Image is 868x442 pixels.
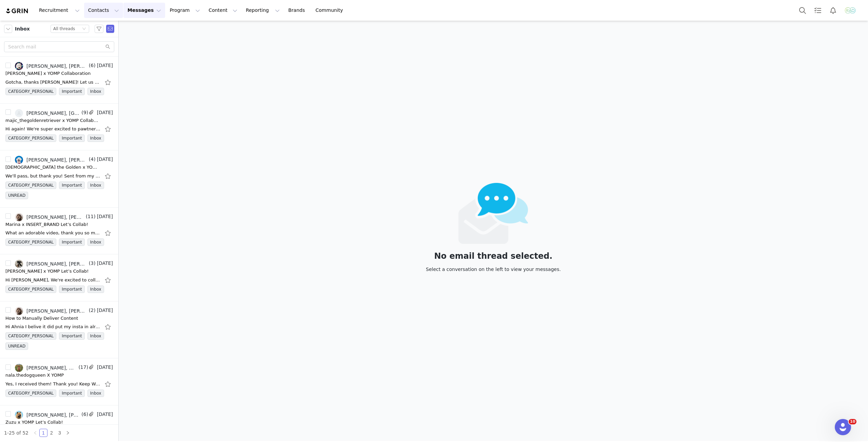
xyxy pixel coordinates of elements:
button: Recruitment [35,3,84,18]
span: Inbox [87,390,104,397]
div: Marina x INSERT_BRAND Let’s Collab! [5,221,88,228]
span: Important [59,332,85,340]
img: 74bf82ea-9118-4f52-9501-32cebf4e4c8e--s.jpg [15,62,23,70]
a: Community [312,3,350,18]
button: Notifications [826,3,841,18]
span: Important [59,134,85,142]
a: [PERSON_NAME], [PERSON_NAME].the.chowchow [15,411,80,419]
span: CATEGORY_PERSONAL [5,390,56,397]
a: grin logo [5,8,29,14]
div: What an adorable video, thank you so much for sharing the love. We hope to see Zoey enjoying her ... [5,230,100,236]
span: Inbox [87,332,104,340]
span: CATEGORY_PERSONAL [5,182,56,189]
div: Zuzu x YOMP Let’s Collab! [5,419,63,426]
div: [PERSON_NAME], [GEOGRAPHIC_DATA] [26,110,80,116]
img: 7863e566-ff4f-41f9-9c29-c4db2d47b1e1.jpg [15,213,23,221]
button: Content [204,3,241,18]
div: Select a conversation on the left to view your messages. [426,266,561,273]
div: All threads [53,25,75,33]
div: [PERSON_NAME], [PERSON_NAME].the.chowchow [26,412,80,418]
iframe: Intercom live chat [835,419,851,435]
button: Program [165,3,204,18]
span: Important [59,238,85,246]
span: 10 [849,419,856,424]
div: majic_thegoldenretriever x YOMP Collaboration [5,117,100,124]
span: CATEGORY_PERSONAL [5,88,56,95]
div: Hi again! We're super excited to pawtner with you! Your products are on their way and your links/... [5,126,100,132]
a: [PERSON_NAME], [PERSON_NAME] [15,260,87,268]
a: [PERSON_NAME], Nala.thedogqueen Nala.thedogqueen [15,364,77,372]
div: [PERSON_NAME], [PERSON_NAME] [26,308,87,314]
span: Important [59,390,85,397]
span: UNREAD [5,342,28,350]
input: Search mail [4,41,114,52]
li: Previous Page [31,429,39,437]
div: [PERSON_NAME], [PERSON_NAME] [26,261,87,267]
div: How to Manually Deliver Content [5,315,78,322]
span: CATEGORY_PERSONAL [5,134,56,142]
div: Adelyn x YOMP Let’s Collab! [5,268,88,275]
i: icon: left [33,431,37,435]
span: (6) [80,411,88,418]
img: 4cb2ec92-cf1a-4e70-8d71-8f77a96bd814.png [845,5,856,16]
img: 7863e566-ff4f-41f9-9c29-c4db2d47b1e1.jpg [15,307,23,315]
a: [PERSON_NAME], [GEOGRAPHIC_DATA] [15,109,80,117]
span: CATEGORY_PERSONAL [5,238,56,246]
div: Lady the Golden x YOMP Let’s Collab! [5,164,100,171]
div: Gotcha, thanks Ahnia! Let us know if you're able to work on this structure in the future. On Mon,... [5,79,100,86]
button: Profile [841,5,863,16]
img: c8f68e30-1f61-4f9b-bea1-dbfa9a021097--s.jpg [15,109,23,117]
li: 1 [39,429,47,437]
li: 3 [56,429,64,437]
a: 3 [56,429,63,437]
i: icon: right [66,431,70,435]
div: [PERSON_NAME], [PERSON_NAME], [DEMOGRAPHIC_DATA] the Golden [26,157,87,163]
div: Hi Ahnia I belive it did put my insta in already. And I added my address for products. -Marina On... [5,323,100,330]
div: No email thread selected. [426,252,561,260]
span: Send Email [106,25,114,33]
span: CATEGORY_PERSONAL [5,332,56,340]
button: Reporting [242,3,284,18]
img: 02ca1e51-060e-4774-bc2a-d06a182cc35f.jpg [15,411,23,419]
div: Yes, I received them! Thank you! Keep Wagging, --- Katie Love Digital Marketing Manager W shopyom... [5,381,100,387]
span: Inbox [15,25,30,33]
span: Important [59,182,85,189]
span: (6) [87,62,96,69]
button: Search [795,3,810,18]
img: 291eca6d-4b1c-4751-94c6-9d66ae200a9b.jpg [15,260,23,268]
div: [PERSON_NAME], Nala.thedogqueen Nala.thedogqueen [26,365,77,371]
img: 00f4bc29-8770-483e-9572-932093ee0373.jpg [15,364,23,372]
span: CATEGORY_PERSONAL [5,286,56,293]
a: 2 [48,429,55,437]
span: Important [59,286,85,293]
a: Tasks [810,3,825,18]
div: [PERSON_NAME], [PERSON_NAME] [26,214,84,220]
img: fd86de4f-6568-4885-9e4a-c4fcc2ae9c30.jpg [15,156,23,164]
span: Inbox [87,134,104,142]
a: [PERSON_NAME], [PERSON_NAME], [PERSON_NAME], [PERSON_NAME] [15,62,87,70]
div: We'll pass, but thank you! Sent from my iPhone On Aug 14, 2025, at 5:55 PM, Ahnia Volkman <ahnia@... [5,173,100,180]
a: [PERSON_NAME], [PERSON_NAME] [15,307,87,315]
a: Brands [284,3,311,18]
a: [PERSON_NAME], [PERSON_NAME] [15,213,84,221]
i: icon: search [105,44,110,49]
span: Inbox [87,238,104,246]
a: 1 [40,429,47,437]
button: Contacts [84,3,123,18]
div: Alexis x YOMP Collaboration [5,70,91,77]
div: Hi Adelyn, We're excited to collaborate with you! I am new to this position so please bear with m... [5,277,100,283]
i: icon: down [82,27,86,31]
img: emails-empty2x.png [458,183,529,244]
div: [PERSON_NAME], [PERSON_NAME], [PERSON_NAME], [PERSON_NAME] [26,63,87,69]
span: Inbox [87,286,104,293]
span: (2) [87,307,96,314]
span: (17) [77,364,88,371]
li: Next Page [64,429,72,437]
span: Inbox [87,88,104,95]
span: Inbox [87,182,104,189]
button: Messages [123,3,165,18]
span: (3) [87,260,96,267]
li: 1-25 of 52 [4,429,28,437]
span: (11) [84,213,96,220]
a: [PERSON_NAME], [PERSON_NAME], [DEMOGRAPHIC_DATA] the Golden [15,156,87,164]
